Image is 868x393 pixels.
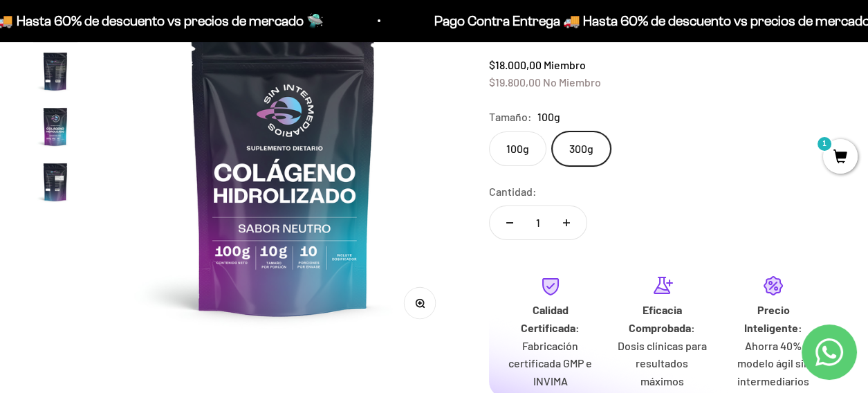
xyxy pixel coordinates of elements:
[33,104,77,153] button: Ir al artículo 3
[490,206,530,239] button: Reducir cantidad
[823,150,858,165] a: 1
[629,303,695,334] strong: Eficacia Comprobada:
[537,108,560,126] span: 100g
[489,108,532,126] legend: Tamaño:
[617,337,706,390] p: Dosis clínicas para resultados máximos
[543,75,601,89] span: No Miembro
[506,337,595,390] p: Fabricación certificada GMP e INVIMA
[744,303,802,334] strong: Precio Inteligente:
[816,136,833,152] mark: 1
[521,303,580,334] strong: Calidad Certificada:
[33,160,77,204] img: Colágeno Hidrolizado
[546,206,587,239] button: Aumentar cantidad
[729,337,818,390] p: Ahorra 40% modelo ágil sin intermediarios
[207,10,663,32] p: Pago Contra Entrega 🚚 Hasta 60% de descuento vs precios de mercado 🛸
[33,49,77,93] img: Colágeno Hidrolizado
[33,160,77,208] button: Ir al artículo 4
[33,49,77,98] button: Ir al artículo 2
[489,58,542,71] span: $18.000,00
[544,58,586,71] span: Miembro
[489,183,537,201] label: Cantidad:
[489,75,541,89] span: $19.800,00
[33,104,77,149] img: Colágeno Hidrolizado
